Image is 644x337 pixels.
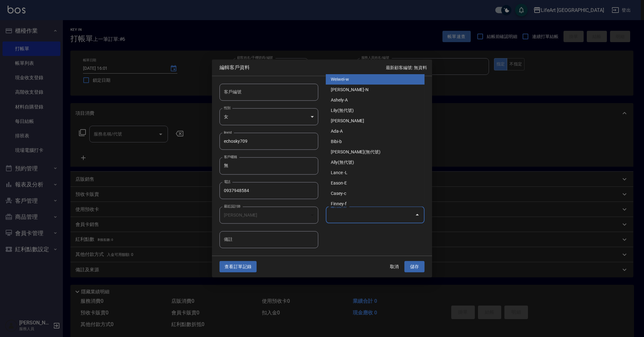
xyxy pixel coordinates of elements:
[326,136,425,147] li: Bibi-b
[219,261,257,273] button: 查看訂單記錄
[219,207,318,224] div: [PERSON_NAME]
[326,116,425,126] li: [PERSON_NAME]
[386,64,427,71] p: 最新顧客編號: 無資料
[326,147,425,157] li: [PERSON_NAME](無代號)
[326,157,425,168] li: Ally(無代號)
[326,85,425,95] li: [PERSON_NAME]-N
[326,105,425,116] li: Lily(無代號)
[224,179,230,184] label: 電話
[384,261,404,273] button: 取消
[326,168,425,178] li: Lance -L
[326,126,425,136] li: Ada-A
[326,74,425,85] li: Weiwei-w
[219,64,386,71] span: 編輯客戶資料
[224,105,230,110] label: 性別
[224,130,232,135] label: lineId
[412,210,422,220] button: Close
[326,178,425,188] li: Eason-E
[326,95,425,105] li: Ashely-A
[224,155,237,159] label: 客戶暱稱
[404,261,425,273] button: 儲存
[330,204,347,208] label: 偏好設計師
[326,199,425,209] li: Finney-f
[219,108,318,125] div: 女
[326,188,425,199] li: Casey-c
[224,204,240,208] label: 最近設計師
